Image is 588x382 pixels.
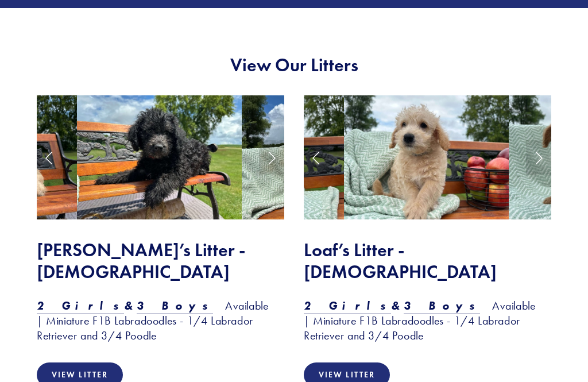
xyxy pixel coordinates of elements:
[77,95,242,219] img: Ahsoka 8.jpg
[304,298,551,343] h3: Available | Miniature F1B Labradoodles - 1/4 Labrador Retriever and 3/4 Poodle
[37,299,124,314] a: 2 Girls
[37,298,284,343] h3: Available | Miniature F1B Labradoodles - 1/4 Labrador Retriever and 3/4 Poodle
[124,299,137,312] em: &
[404,299,481,314] a: 3 Boys
[137,299,214,312] em: 3 Boys
[37,140,62,175] a: Previous Slide
[37,299,124,312] em: 2 Girls
[304,239,551,283] h2: Loaf’s Litter - [DEMOGRAPHIC_DATA]
[137,299,214,314] a: 3 Boys
[242,95,407,219] img: Luke Skywalker 8.jpg
[304,299,391,312] em: 2 Girls
[37,54,551,76] h2: View Our Litters
[259,140,284,175] a: Next Slide
[304,299,391,314] a: 2 Girls
[37,239,284,283] h2: [PERSON_NAME]’s Litter - [DEMOGRAPHIC_DATA]
[344,95,509,219] img: Hayden 10.jpg
[526,140,551,175] a: Next Slide
[304,140,329,175] a: Previous Slide
[391,299,404,312] em: &
[404,299,481,312] em: 3 Boys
